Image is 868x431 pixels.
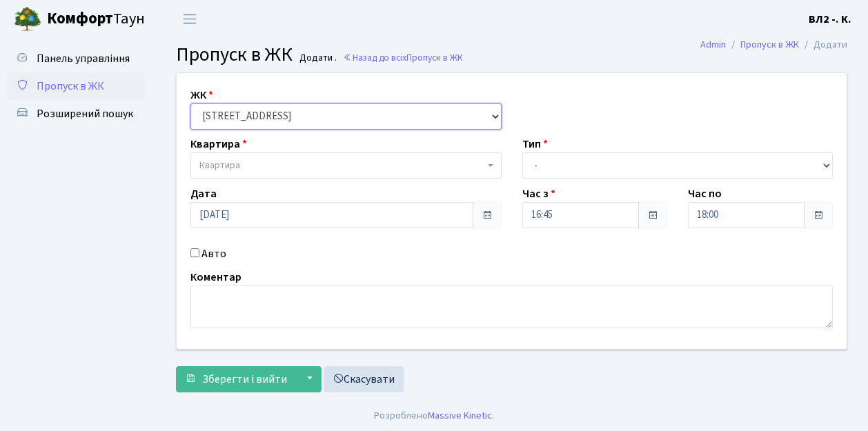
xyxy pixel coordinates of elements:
[201,245,226,262] label: Авто
[428,408,492,423] a: Massive Kinetic
[176,41,293,68] span: Пропуск в ЖК
[7,45,145,72] a: Панель управління
[680,30,868,59] nav: breadcrumb
[809,12,851,27] b: ВЛ2 -. К.
[37,79,104,94] span: Пропуск в ЖК
[14,6,41,33] img: logo.png
[172,8,207,30] button: Переключити навігацію
[740,37,799,52] a: Пропуск в ЖК
[799,37,847,52] li: Додати
[190,136,247,152] label: Квартира
[199,159,240,172] span: Квартира
[7,100,145,128] a: Розширений пошук
[297,52,337,64] small: Додати .
[809,11,851,28] a: ВЛ2 -. К.
[202,372,287,387] span: Зберегти і вийти
[324,366,404,392] a: Скасувати
[688,186,722,202] label: Час по
[176,366,296,392] button: Зберегти і вийти
[37,51,130,66] span: Панель управління
[700,37,726,52] a: Admin
[47,8,145,31] span: Таун
[190,186,217,202] label: Дата
[374,408,494,423] div: Розроблено .
[406,51,463,64] span: Пропуск в ЖК
[37,106,133,121] span: Розширений пошук
[522,186,555,202] label: Час з
[190,87,213,103] label: ЖК
[343,51,463,64] a: Назад до всіхПропуск в ЖК
[190,269,241,285] label: Коментар
[7,72,145,100] a: Пропуск в ЖК
[522,136,548,152] label: Тип
[47,8,113,30] b: Комфорт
